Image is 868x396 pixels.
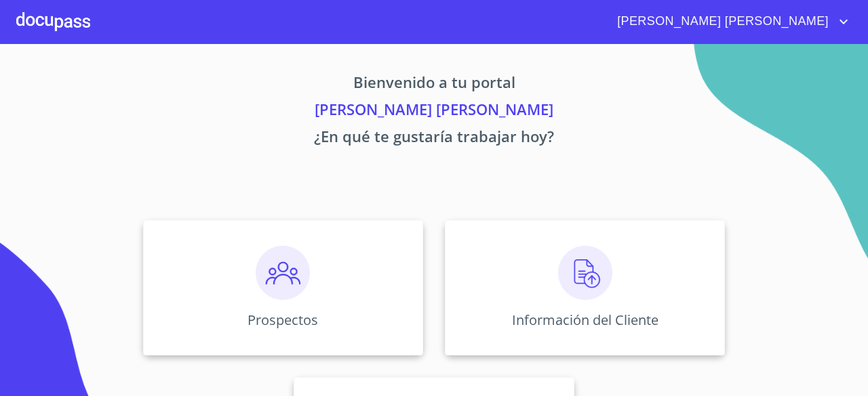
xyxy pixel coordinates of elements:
[256,246,310,300] img: prospectos.png
[16,125,852,152] p: ¿En qué te gustaría trabajar hoy?
[607,11,852,32] button: account of current user
[16,71,852,98] p: Bienvenido a tu portal
[558,246,612,300] img: carga.png
[16,98,852,125] p: [PERSON_NAME] [PERSON_NAME]
[607,11,835,32] span: [PERSON_NAME] [PERSON_NAME]
[248,311,318,329] p: Prospectos
[512,311,658,329] p: Información del Cliente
